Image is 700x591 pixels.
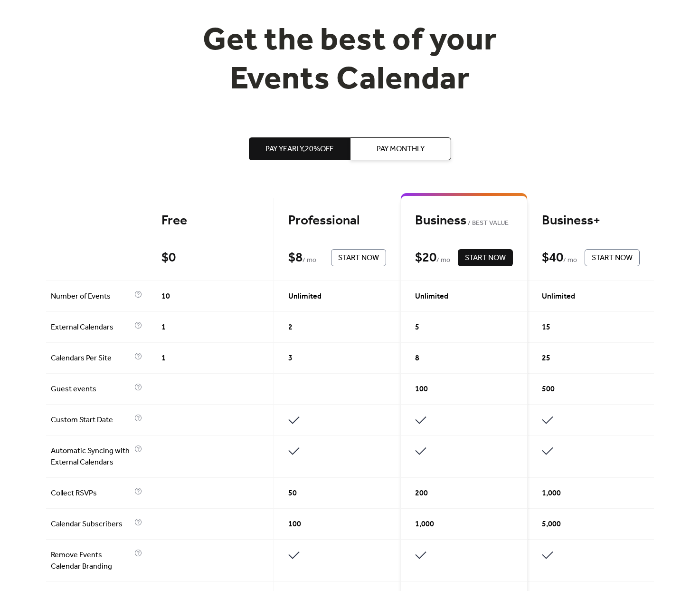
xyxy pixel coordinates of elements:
span: Calendar Subscribers [51,519,132,530]
span: 1 [161,353,166,364]
span: Automatic Syncing with External Calendars [51,446,132,468]
span: Unlimited [542,291,575,302]
span: Start Now [592,252,633,264]
div: $ 40 [542,250,563,266]
span: 100 [415,384,428,395]
span: 500 [542,384,555,395]
span: / mo [303,255,316,266]
span: 15 [542,322,550,333]
div: Business+ [542,213,640,229]
span: / mo [563,255,577,266]
div: Free [161,213,259,229]
span: Collect RSVPs [51,488,132,499]
div: $ 8 [288,250,303,266]
span: 100 [288,519,301,530]
span: 1,000 [542,488,561,499]
span: Start Now [465,252,506,264]
span: 5 [415,322,419,333]
h1: Get the best of your Events Calendar [168,22,532,99]
span: 10 [161,291,170,302]
span: External Calendars [51,322,132,333]
span: Unlimited [415,291,448,302]
button: Pay Yearly,20%off [249,137,350,160]
div: Business [415,213,513,229]
span: / mo [436,255,450,266]
span: 3 [288,353,293,364]
span: 1 [161,322,166,333]
button: Start Now [585,249,640,266]
div: Professional [288,213,386,229]
span: Guest events [51,384,132,395]
span: Calendars Per Site [51,353,132,364]
span: BEST VALUE [466,218,509,229]
span: 2 [288,322,293,333]
button: Pay Monthly [350,137,451,160]
span: 50 [288,488,297,499]
span: Custom Start Date [51,415,132,426]
button: Start Now [331,249,386,266]
span: 25 [542,353,550,364]
div: $ 20 [415,250,436,266]
div: $ 0 [161,250,176,266]
span: 200 [415,488,428,499]
span: Start Now [338,252,379,264]
span: Unlimited [288,291,322,302]
button: Start Now [458,249,513,266]
span: 1,000 [415,519,434,530]
span: Pay Monthly [377,144,425,155]
span: Pay Yearly, 20% off [265,144,333,155]
span: 8 [415,353,419,364]
span: Remove Events Calendar Branding [51,550,132,572]
span: Number of Events [51,291,132,302]
span: 5,000 [542,519,561,530]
